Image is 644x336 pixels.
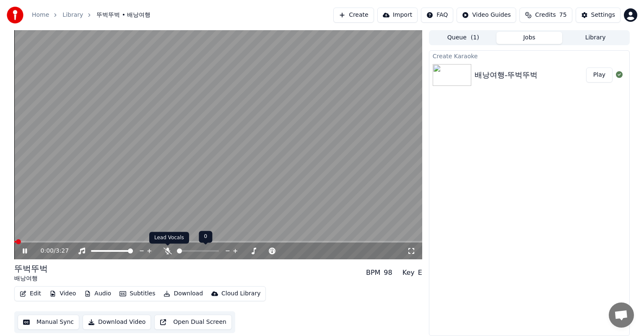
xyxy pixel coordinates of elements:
img: youka [7,7,23,23]
span: 뚜벅뚜벅 • 배낭여행 [96,11,151,19]
span: ( 1 ) [471,34,479,42]
button: Create [333,8,374,23]
button: Subtitles [116,288,158,300]
div: / [41,247,61,255]
div: 98 [384,268,392,278]
a: Library [62,11,83,19]
button: Library [562,32,628,44]
nav: breadcrumb [32,11,151,19]
button: Queue [430,32,496,44]
button: Import [377,8,418,23]
div: BPM [366,268,380,278]
button: Open Dual Screen [154,315,232,330]
button: Download [160,288,206,300]
div: E [418,268,422,278]
button: Manual Sync [18,315,79,330]
div: Key [402,268,415,278]
div: 뚜벅뚜벅 [14,263,48,274]
button: Play [586,67,613,83]
button: Video Guides [457,8,516,23]
span: 3:27 [56,247,69,255]
a: 채팅 열기 [609,302,634,328]
span: 0:00 [41,247,54,255]
div: 배낭여행-뚜벅뚜벅 [475,69,538,81]
span: Credits [535,11,556,19]
button: Credits75 [519,8,572,23]
button: Settings [576,8,621,23]
button: Video [46,288,79,300]
button: Jobs [496,32,563,44]
button: Edit [16,288,44,300]
button: FAQ [421,8,453,23]
button: Download Video [83,315,151,330]
a: Home [32,11,49,19]
div: Create Karaoke [429,51,629,61]
span: 75 [559,11,567,19]
div: 0 [199,231,212,243]
div: Lead Vocals [149,232,189,244]
div: 배낭여행 [14,274,48,283]
div: Settings [591,11,615,19]
div: Cloud Library [221,289,260,298]
button: Audio [81,288,114,300]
